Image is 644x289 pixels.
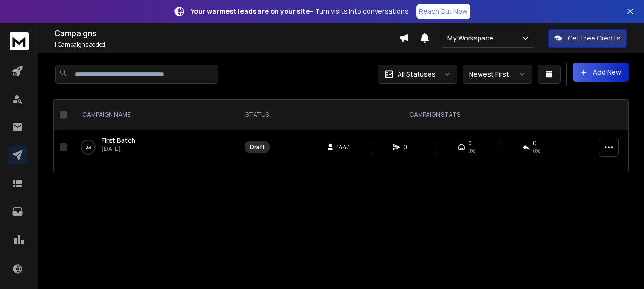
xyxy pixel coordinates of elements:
[568,33,621,43] p: Get Free Credits
[463,65,532,84] button: Newest First
[54,40,57,49] span: 1
[250,143,265,151] div: Draft
[54,28,399,39] h1: Campaigns
[71,100,238,130] th: CAMPAIGN NAME
[419,7,468,16] p: Reach Out Now
[337,143,349,151] span: 1447
[102,136,135,145] span: First Batch
[191,7,310,16] strong: Your warmest leads are on your site
[416,4,470,19] a: Reach Out Now
[102,145,135,153] p: [DATE]
[276,100,593,130] th: CAMPAIGN STATS
[86,142,91,152] p: 0 %
[468,147,475,155] span: 0%
[191,7,409,16] p: – Turn visits into conversations
[573,63,629,82] button: Add New
[403,143,413,151] span: 0
[447,33,497,43] p: My Workspace
[71,130,238,164] td: 0%First Batch[DATE]
[10,32,29,50] img: logo
[398,70,436,79] p: All Statuses
[238,100,276,130] th: STATUS
[533,140,537,147] span: 0
[548,29,627,48] button: Get Free Credits
[468,140,472,147] span: 0
[533,147,540,155] span: 0%
[54,41,399,49] p: Campaigns added
[102,136,135,145] a: First Batch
